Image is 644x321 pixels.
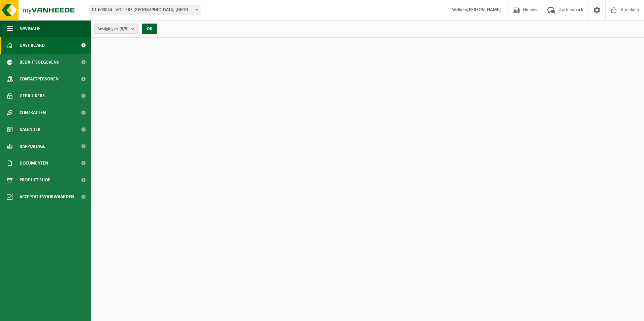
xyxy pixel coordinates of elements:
[20,104,46,121] span: Contracten
[120,27,129,31] count: (5/5)
[20,172,50,188] span: Product Shop
[20,37,45,54] span: Dashboard
[20,54,59,71] span: Bedrijfsgegevens
[142,24,157,34] button: OK
[467,7,501,12] strong: [PERSON_NAME]
[89,5,200,15] span: 01-600844 - VOLLERS BELGIUM NV - ANTWERPEN
[20,87,45,104] span: Gebruikers
[20,138,45,155] span: Rapportage
[98,24,129,34] span: Vestigingen
[20,155,48,172] span: Documenten
[20,121,40,138] span: Kalender
[20,188,74,205] span: Acceptatievoorwaarden
[20,20,40,37] span: Navigatie
[89,5,200,15] span: 01-600844 - VOLLERS BELGIUM NV - ANTWERPEN
[20,71,59,87] span: Contactpersonen
[94,24,138,34] button: Vestigingen(5/5)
